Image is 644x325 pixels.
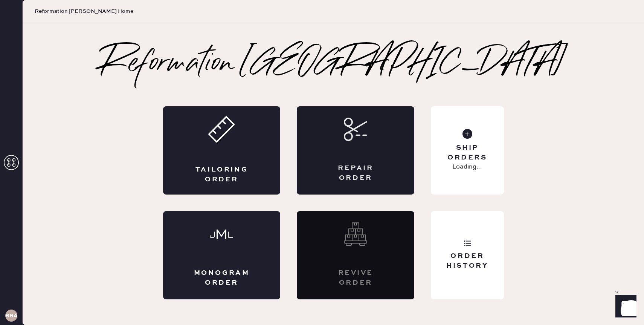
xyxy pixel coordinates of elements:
[327,164,384,182] div: Repair Order
[193,165,250,184] div: Tailoring Order
[437,143,497,162] div: Ship Orders
[193,268,250,287] div: Monogram Order
[297,211,414,299] div: Interested? Contact us at care@hemster.co
[35,8,133,15] span: Reformation [PERSON_NAME] Home
[452,162,482,172] p: Loading...
[608,291,641,323] iframe: Front Chat
[101,49,566,79] h2: Reformation [GEOGRAPHIC_DATA]
[437,251,497,270] div: Order History
[327,268,384,287] div: Revive order
[5,313,17,318] h3: RRA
